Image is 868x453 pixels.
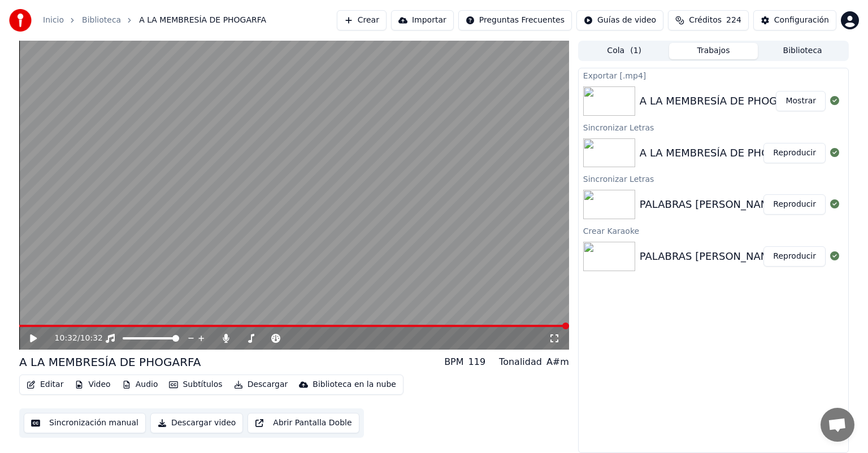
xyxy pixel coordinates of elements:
[640,249,780,264] div: PALABRAS [PERSON_NAME]
[774,15,829,26] div: Configuración
[24,413,146,433] button: Sincronización manual
[150,413,243,433] button: Descargar video
[669,43,758,59] button: Trabajos
[118,377,163,393] button: Audio
[139,15,266,26] span: A LA MEMBRESÍA DE PHOGARFA
[43,15,266,26] nav: breadcrumb
[499,355,542,369] div: Tonalidad
[55,333,82,344] div: /
[444,355,463,369] div: BPM
[248,413,359,433] button: Abrir Pantalla Doble
[640,145,803,161] div: A LA MEMBRESÍA DE PHOGARFA
[579,224,848,237] div: Crear Karaoke
[22,377,68,393] button: Editar
[758,43,847,59] button: Biblioteca
[763,143,826,163] button: Reproducir
[640,197,780,212] div: PALABRAS [PERSON_NAME]
[391,10,454,31] button: Importar
[55,333,77,344] span: 10:32
[689,15,722,26] span: Créditos
[70,377,115,393] button: Video
[763,246,826,267] button: Reproducir
[458,10,572,31] button: Preguntas Frecuentes
[726,15,741,26] span: 224
[630,45,641,56] span: ( 1 )
[776,91,826,111] button: Mostrar
[753,10,836,31] button: Configuración
[80,333,103,344] span: 10:32
[19,354,201,370] div: A LA MEMBRESÍA DE PHOGARFA
[43,15,64,26] a: Inicio
[313,379,396,390] div: Biblioteca en la nube
[579,172,848,185] div: Sincronizar Letras
[9,9,32,32] img: youka
[640,93,803,109] div: A LA MEMBRESÍA DE PHOGARFA
[579,120,848,134] div: Sincronizar Letras
[579,68,848,82] div: Exportar [.mp4]
[763,194,826,215] button: Reproducir
[580,43,669,59] button: Cola
[337,10,387,31] button: Crear
[164,377,227,393] button: Subtítulos
[546,355,569,369] div: A#m
[82,15,121,26] a: Biblioteca
[576,10,663,31] button: Guías de video
[821,408,854,442] div: Chat abierto
[229,377,293,393] button: Descargar
[668,10,749,31] button: Créditos224
[468,355,486,369] div: 119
